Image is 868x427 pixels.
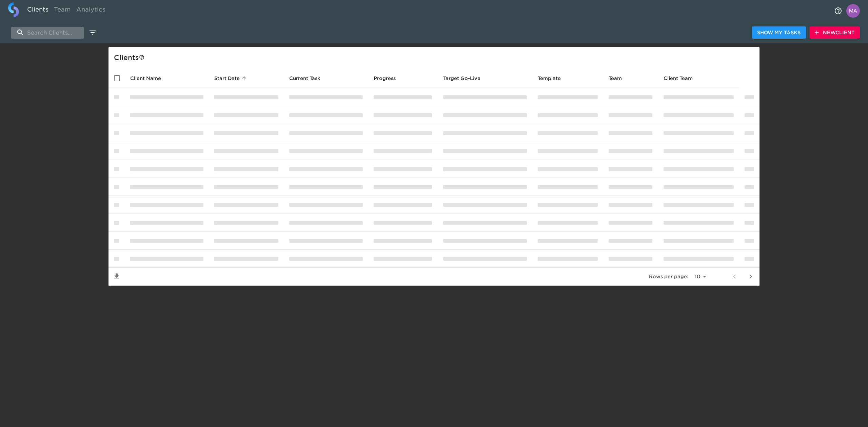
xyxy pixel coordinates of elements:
span: Client Name [130,74,170,82]
button: edit [87,27,98,38]
span: Client Team [664,74,702,82]
img: logo [8,2,19,17]
button: notifications [830,3,846,19]
span: Team [609,74,631,82]
span: Start Date [214,74,249,82]
span: Progress [374,74,405,82]
a: Team [51,2,74,19]
table: enhanced table [108,68,759,286]
p: Rows per page: [649,273,688,280]
span: Current Task [289,74,329,82]
input: search [11,27,84,39]
button: NewClient [809,26,860,39]
a: Analytics [74,2,108,19]
span: Template [538,74,570,82]
svg: This is a list of all of your clients and clients shared with you [139,55,144,60]
span: Calculated based on the start date and the duration of all Tasks contained in this Hub. [443,74,480,82]
button: Show My Tasks [752,26,806,39]
div: Client s [114,52,757,63]
button: next page [743,268,759,285]
span: This is the next Task in this Hub that should be completed [289,74,320,82]
span: Target Go-Live [443,74,489,82]
button: Save List [108,268,125,285]
span: Show My Tasks [757,28,801,37]
span: New Client [815,28,854,37]
img: Profile [846,4,860,18]
a: Clients [24,2,51,19]
select: rows per page [691,272,709,282]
